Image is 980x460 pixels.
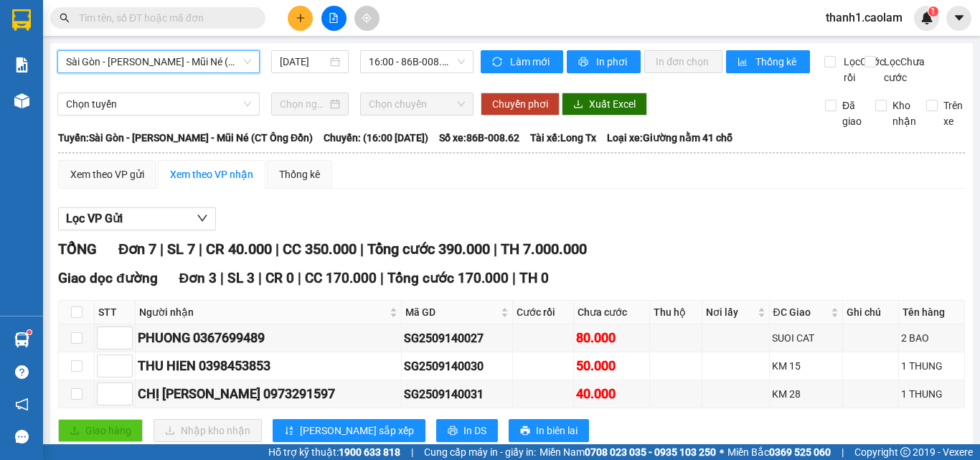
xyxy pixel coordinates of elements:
span: sort-ascending [284,426,294,437]
span: CR 40.000 [206,240,272,258]
button: printerIn phơi [567,50,641,73]
div: 1 THUNG [901,386,962,402]
span: 1 [930,6,936,17]
span: Kho nhận [887,98,922,129]
span: | [360,240,364,258]
button: Lọc VP Gửi [58,207,216,230]
span: | [199,240,202,258]
button: downloadNhập kho nhận [154,419,262,442]
span: TH 7.000.000 [501,240,587,258]
img: icon-new-feature [920,11,933,24]
span: | [512,270,516,286]
input: 14/09/2025 [280,54,327,70]
span: | [411,444,413,460]
div: KM 28 [772,386,841,402]
div: Xem theo VP nhận [170,166,253,182]
th: Chưa cước [574,301,649,324]
button: bar-chartThống kê [726,50,810,73]
button: aim [354,6,380,31]
div: 40.000 [576,384,646,404]
span: Giao dọc đường [58,270,158,286]
span: | [220,270,224,286]
img: warehouse-icon [14,332,29,347]
div: 2 BAO [901,330,962,346]
span: Người nhận [139,304,387,320]
span: 16:00 - 86B-008.62 [369,51,465,72]
span: Trên xe [938,98,969,129]
button: downloadXuất Excel [562,93,647,116]
span: download [573,99,583,111]
div: THU HIEN 0398453853 [138,356,399,376]
span: CC 170.000 [305,270,377,286]
span: Tài xế: Long Tx [530,130,596,146]
span: ⚪️ [720,449,724,455]
input: Tìm tên, số ĐT hoặc mã đơn [79,10,248,26]
div: SG2509140027 [404,329,510,347]
button: In đơn chọn [644,50,722,73]
span: caret-down [953,11,966,24]
span: search [60,13,70,23]
button: syncLàm mới [481,50,563,73]
span: CR 0 [265,270,294,286]
button: sort-ascending[PERSON_NAME] sắp xếp [273,419,425,442]
span: file-add [329,13,339,23]
span: Số xe: 86B-008.62 [439,130,519,146]
span: Đơn 7 [118,240,156,258]
td: SG2509140031 [402,380,513,408]
div: SG2509140030 [404,357,510,375]
span: CC 350.000 [283,240,357,258]
span: Thống kê [755,54,798,70]
span: | [258,270,262,286]
button: printerIn DS [436,419,498,442]
span: thanh1.caolam [814,9,914,27]
span: ĐC Giao [773,304,829,320]
span: Tổng cước 170.000 [387,270,509,286]
span: Xuất Excel [589,96,636,112]
span: aim [362,13,372,23]
span: Chuyến: (16:00 [DATE]) [324,130,428,146]
span: In phơi [596,54,629,70]
td: SG2509140027 [402,324,513,352]
div: 1 THUNG [901,358,962,374]
button: plus [288,6,313,31]
span: Hỗ trợ kỹ thuật: [268,444,400,460]
div: KM 15 [772,358,841,374]
span: | [275,240,279,258]
td: SG2509140030 [402,352,513,380]
strong: 0369 525 060 [769,446,831,458]
span: Lọc VP Gửi [66,210,123,227]
sup: 1 [928,6,938,17]
b: Tuyến: Sài Gòn - [PERSON_NAME] - Mũi Né (CT Ông Đồn) [58,132,313,144]
span: Mã GD [405,304,498,320]
span: Nơi lấy [706,304,754,320]
button: Chuyển phơi [481,93,560,116]
span: | [494,240,497,258]
span: SL 7 [167,240,195,258]
img: warehouse-icon [14,93,29,108]
div: SUOI CAT [772,330,841,346]
button: printerIn biên lai [509,419,589,442]
span: TỔNG [58,240,97,258]
span: printer [448,426,458,437]
strong: 0708 023 035 - 0935 103 250 [585,446,716,458]
span: Chọn tuyến [66,93,251,115]
span: Lọc Chưa cước [878,54,927,85]
div: PHUONG 0367699489 [138,328,399,348]
span: Sài Gòn - Phan Thiết - Mũi Né (CT Ông Đồn) [66,51,251,72]
span: | [160,240,164,258]
input: Chọn ngày [280,96,327,112]
span: Miền Bắc [727,444,831,460]
span: | [842,444,844,460]
span: | [298,270,301,286]
span: Đã giao [837,98,867,129]
div: Thống kê [279,166,320,182]
span: | [380,270,384,286]
strong: 1900 633 818 [339,446,400,458]
span: message [15,430,29,443]
button: file-add [321,6,347,31]
button: caret-down [946,6,971,31]
span: TH 0 [519,270,549,286]
div: Xem theo VP gửi [70,166,144,182]
span: Lọc Cước rồi [838,54,887,85]
span: Chọn chuyến [369,93,465,115]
